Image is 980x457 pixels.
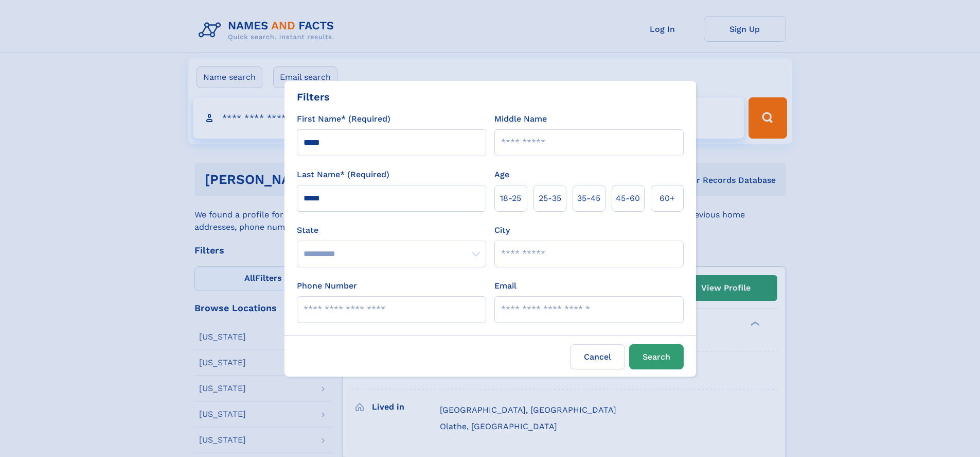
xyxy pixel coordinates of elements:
[494,280,516,292] label: Email
[297,224,486,236] label: State
[577,192,600,205] span: 35‑45
[494,168,509,181] label: Age
[571,344,625,369] label: Cancel
[616,192,640,205] span: 45‑60
[494,224,510,236] label: City
[494,113,547,125] label: Middle Name
[539,192,561,205] span: 25‑35
[629,344,684,369] button: Search
[297,113,390,125] label: First Name* (Required)
[500,192,521,205] span: 18‑25
[297,280,357,292] label: Phone Number
[297,89,330,105] div: Filters
[660,192,675,205] span: 60+
[297,168,389,181] label: Last Name* (Required)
